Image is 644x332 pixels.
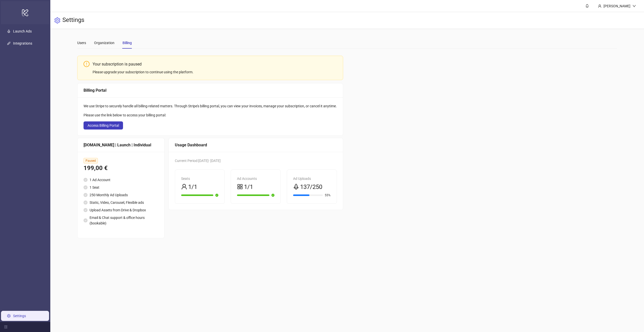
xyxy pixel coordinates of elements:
div: [PERSON_NAME] [601,3,632,9]
div: 199,00 € [84,163,158,173]
span: exclamation-circle [84,61,90,67]
span: user [598,4,601,8]
div: We use Stripe to securely handle all billing-related matters. Through Stripe's billing portal, yo... [84,103,337,109]
span: check-circle [84,185,88,189]
li: Static, Video, Carousel, Flexible ads [84,200,158,205]
span: menu-fold [4,325,8,329]
span: check-circle [84,208,88,212]
span: check-circle [84,193,88,197]
span: down [632,4,636,8]
a: Integrations [13,41,32,45]
span: 1/1 [188,182,197,192]
div: Billing Portal [84,87,337,93]
div: Please upgrade your subscription to continue using the platform. [93,69,337,75]
span: bell [585,4,589,8]
div: Please use the link below to access your billing portal: [84,112,337,118]
div: Users [77,40,86,46]
span: check-circle [84,201,88,205]
span: 1/1 [244,182,253,192]
h3: Settings [62,16,84,25]
span: appstore [237,184,243,190]
a: Settings [13,314,26,318]
span: check-circle [84,178,88,182]
div: Seats [181,176,219,181]
span: user [181,184,187,190]
span: Paused [84,158,98,163]
div: [DOMAIN_NAME] | Launch | Individual [84,142,158,148]
button: Access Billing Portal [84,121,123,129]
li: 250 Monthly Ad Uploads [84,192,158,198]
div: Your subscription is paused [93,61,337,67]
span: 55% [325,194,331,197]
span: check-circle [215,194,218,197]
div: Billing [123,40,132,46]
span: check-circle [271,194,274,197]
div: Organization [94,40,114,46]
span: rocket [293,184,299,190]
span: setting [54,17,60,23]
span: check-circle [84,218,88,222]
a: Launch Ads [13,29,32,33]
span: 137/250 [300,182,322,192]
div: Usage Dashboard [175,142,337,148]
div: Ad Uploads [293,176,331,181]
li: 1 Seat [84,185,158,190]
li: 1 Ad Account [84,177,158,183]
li: Email & Chat support & office hours (bookable) [84,215,158,226]
span: Access Billing Portal [88,123,119,127]
div: Ad Accounts [237,176,274,181]
span: Current Period: [DATE] - [DATE] [175,159,221,163]
li: Upload Assets from Drive & Dropbox [84,207,158,213]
